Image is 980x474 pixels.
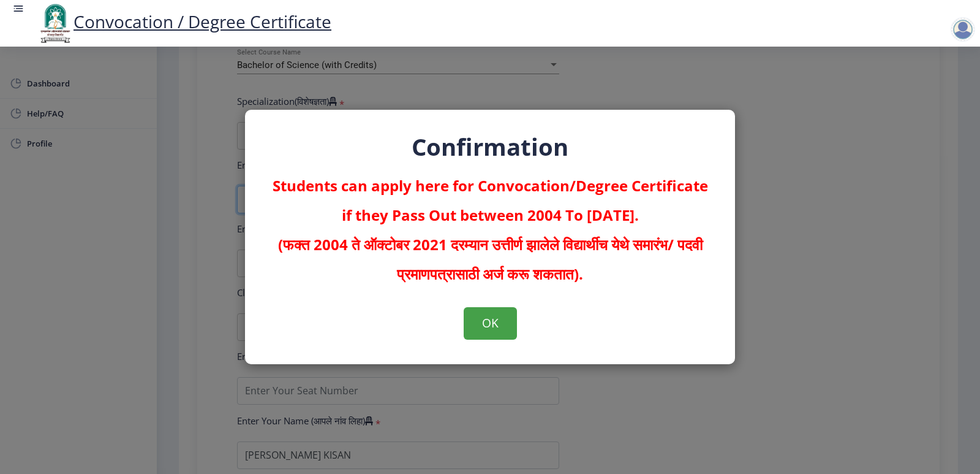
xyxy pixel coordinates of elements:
a: Convocation / Degree Certificate [37,10,331,33]
img: logo [37,2,73,44]
h2: Confirmation [269,134,710,159]
p: Students can apply here for Convocation/Degree Certificate if they Pass Out between 2004 To [DATE]. [269,171,710,289]
strong: (फक्त 2004 ते ऑक्टोबर 2021 दरम्यान उत्तीर्ण झालेले विद्यार्थीच येथे समारंभ/ पदवी प्रमाणपत्रासाठी ... [278,234,703,284]
button: OK [464,307,517,339]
